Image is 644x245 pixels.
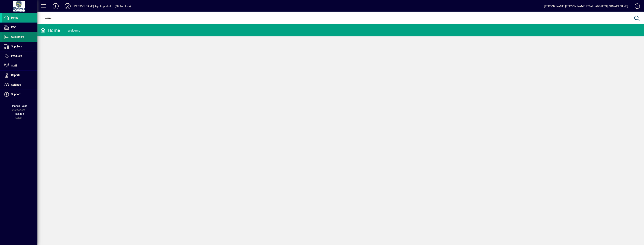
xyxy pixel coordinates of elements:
a: Reports [2,71,37,80]
span: Suppliers [11,45,22,48]
span: Home [11,16,18,19]
span: Staff [11,64,17,67]
a: Customers [2,32,37,42]
div: [PERSON_NAME] [PERSON_NAME][EMAIL_ADDRESS][DOMAIN_NAME] [544,3,628,9]
a: Support [2,90,37,99]
button: Profile [62,3,74,10]
a: Staff [2,61,37,70]
a: Products [2,51,37,61]
span: Settings [11,83,21,86]
a: Settings [2,80,37,90]
div: Home [40,27,60,33]
span: POS [11,26,16,29]
span: Support [11,93,21,96]
button: Add [50,3,62,10]
span: Products [11,54,22,57]
span: Reports [11,74,20,77]
a: Knowledge Base [632,1,639,13]
span: Package [14,112,24,115]
div: [PERSON_NAME] Agri-Imports Ltd (NZ Tractors) [74,3,131,9]
a: Suppliers [2,42,37,51]
span: Financial Year [11,104,27,107]
a: POS [2,23,37,32]
div: Welcome [68,28,80,34]
span: Customers [11,35,24,38]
